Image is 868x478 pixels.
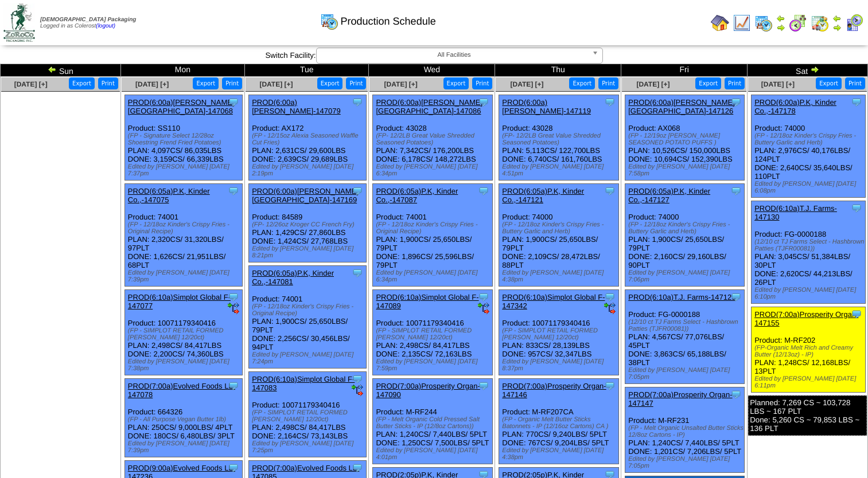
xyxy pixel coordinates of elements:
[128,416,242,423] div: (FP - All Purpose Vegan Butter 1lb)
[48,65,57,74] img: arrowleft.gif
[228,380,239,391] img: Tooltip
[193,77,219,89] button: Export
[754,344,865,358] div: (FP-Organic Melt Rich and Creamy Butter (12/13oz) - IP)
[128,187,210,204] a: PROD(6:05a)P.K, Kinder Co.,-147075
[499,290,618,375] div: Product: 10071179340416 PLAN: 833CS / 28,139LBS DONE: 957CS / 32,347LBS
[478,303,489,314] img: ediSmall.gif
[754,310,858,327] a: PROD(7:00a)Prosperity Organ-147155
[598,77,618,89] button: Print
[502,132,618,146] div: (FP- 12/2LB Great Value Shredded Seasoned Potatoes)
[245,64,369,77] td: Tue
[128,327,242,341] div: (FP - SIMPLOT RETAIL FORMED [PERSON_NAME] 12/20ct)
[832,14,842,23] img: arrowleft.gif
[832,23,842,32] img: arrowright.gif
[733,14,751,32] img: line_graph.gif
[754,98,836,115] a: PROD(6:00a)P.K, Kinder Co.,-147178
[499,95,618,181] div: Product: 43028 PLAN: 5,113CS / 122,700LBS DONE: 6,740CS / 161,760LBS
[502,98,591,115] a: PROD(6:00a)[PERSON_NAME]-147119
[228,303,239,314] img: ediSmall.gif
[851,308,862,320] img: Tooltip
[228,96,239,108] img: Tooltip
[502,221,618,235] div: (FP - 12/18oz Kinder's Crispy Fries - Buttery Garlic and Herb)
[120,64,244,77] td: Mon
[249,266,367,369] div: Product: 74001 PLAN: 1,900CS / 25,650LBS / 79PLT DONE: 2,256CS / 30,456LBS / 94PLT
[124,290,242,375] div: Product: 10071179340416 PLAN: 2,498CS / 84,417LBS DONE: 2,200CS / 74,360LBS
[636,80,670,88] a: [DATE] [+]
[40,17,136,29] span: Logged in as Colerost
[369,64,495,77] td: Wed
[752,201,866,304] div: Product: FG-0000188 PLAN: 3,045CS / 51,384LBS / 30PLT DONE: 2,620CS / 44,213LBS / 26PLT
[730,185,742,197] img: Tooltip
[604,96,616,108] img: Tooltip
[511,80,544,88] a: [DATE] [+]
[249,372,367,457] div: Product: 10071179340416 PLAN: 2,498CS / 84,417LBS DONE: 2,164CS / 73,143LBS
[478,96,489,108] img: Tooltip
[252,303,366,317] div: (FP - 12/18oz Kinder's Crispy Fries - Original Recipe)
[628,390,732,408] a: PROD(7:00a)Prosperity Organ-147147
[625,290,745,384] div: Product: FG-0000188 PLAN: 4,567CS / 77,076LBS / 45PLT DONE: 3,863CS / 65,188LBS / 38PLT
[346,77,366,89] button: Print
[249,95,367,181] div: Product: AX172 PLAN: 2,631CS / 29,600LBS DONE: 2,639CS / 29,689LBS
[754,287,865,300] div: Edited by [PERSON_NAME] [DATE] 6:10pm
[252,351,366,365] div: Edited by [PERSON_NAME] [DATE] 7:24pm
[3,3,35,42] img: zoroco-logo-small.webp
[373,184,492,287] div: Product: 74001 PLAN: 1,900CS / 25,650LBS / 79PLT DONE: 1,896CS / 25,596LBS / 79PLT
[478,291,489,303] img: Tooltip
[128,293,231,310] a: PROD(6:10a)Simplot Global F-147077
[352,385,363,396] img: ediSmall.gif
[628,425,744,438] div: (FP - Melt Organic Unsalted Butter Sticks 12/8oz Cartons - IP)
[502,447,618,461] div: Edited by [PERSON_NAME] [DATE] 4:38pm
[124,379,242,457] div: Product: 664326 PLAN: 250CS / 9,000LBS / 4PLT DONE: 180CS / 6,480LBS / 3PLT
[502,187,584,204] a: PROD(6:05a)P.K, Kinder Co.,-147121
[752,307,866,393] div: Product: M-RF202 PLAN: 1,248CS / 12,168LBS / 13PLT
[128,440,242,454] div: Edited by [PERSON_NAME] [DATE] 7:39pm
[228,185,239,197] img: Tooltip
[352,373,363,385] img: Tooltip
[352,96,363,108] img: Tooltip
[259,80,293,88] span: [DATE] [+]
[376,358,492,372] div: Edited by [PERSON_NAME] [DATE] 7:59pm
[14,80,48,88] a: [DATE] [+]
[851,96,862,108] img: Tooltip
[754,375,865,389] div: Edited by [PERSON_NAME] [DATE] 6:11pm
[128,358,242,372] div: Edited by [PERSON_NAME] [DATE] 7:38pm
[98,77,118,89] button: Print
[124,95,242,181] div: Product: SS110 PLAN: 4,097CS / 86,035LBS DONE: 3,159CS / 66,339LBS
[128,221,242,235] div: (FP - 12/18oz Kinder's Crispy Fries - Original Recipe)
[502,293,605,310] a: PROD(6:10a)Simplot Global F-147342
[376,163,492,177] div: Edited by [PERSON_NAME] [DATE] 6:34pm
[128,269,242,283] div: Edited by [PERSON_NAME] [DATE] 7:39pm
[569,77,595,89] button: Export
[625,387,745,473] div: Product: M-RF231 PLAN: 1,240CS / 7,440LBS / 5PLT DONE: 1,201CS / 7,206LBS / 5PLT
[628,293,735,301] a: PROD(6:10a)T.J. Farms-147129
[376,221,492,235] div: (FP - 12/18oz Kinder's Crispy Fries - Original Recipe)
[628,367,744,381] div: Edited by [PERSON_NAME] [DATE] 7:05pm
[472,77,492,89] button: Print
[252,98,341,115] a: PROD(6:00a)[PERSON_NAME]-147079
[754,132,865,146] div: (FP - 12/18oz Kinder's Crispy Fries - Buttery Garlic and Herb)
[384,80,418,88] a: [DATE] [+]
[604,303,616,314] img: ediSmall.gif
[373,95,492,181] div: Product: 43028 PLAN: 7,342CS / 176,200LBS DONE: 6,178CS / 148,272LBS
[845,14,863,32] img: calendarcustomer.gif
[628,269,744,283] div: Edited by [PERSON_NAME] [DATE] 7:06pm
[499,184,618,287] div: Product: 74000 PLAN: 1,900CS / 25,650LBS / 79PLT DONE: 2,109CS / 28,472LBS / 88PLT
[810,65,819,74] img: arrowright.gif
[851,202,862,214] img: Tooltip
[252,187,359,204] a: PROD(6:00a)[PERSON_NAME][GEOGRAPHIC_DATA]-147169
[124,184,242,287] div: Product: 74001 PLAN: 2,320CS / 31,320LBS / 97PLT DONE: 1,626CS / 21,951LBS / 68PLT
[222,77,242,89] button: Print
[478,380,489,391] img: Tooltip
[754,181,865,194] div: Edited by [PERSON_NAME] [DATE] 6:08pm
[1,64,121,77] td: Sun
[135,80,169,88] a: [DATE] [+]
[502,358,618,372] div: Edited by [PERSON_NAME] [DATE] 8:37pm
[252,163,366,177] div: Edited by [PERSON_NAME] [DATE] 2:19pm
[621,64,748,77] td: Fri
[695,77,721,89] button: Export
[317,77,343,89] button: Export
[373,379,492,464] div: Product: M-RF244 PLAN: 1,240CS / 7,440LBS / 5PLT DONE: 1,250CS / 7,500LBS / 5PLT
